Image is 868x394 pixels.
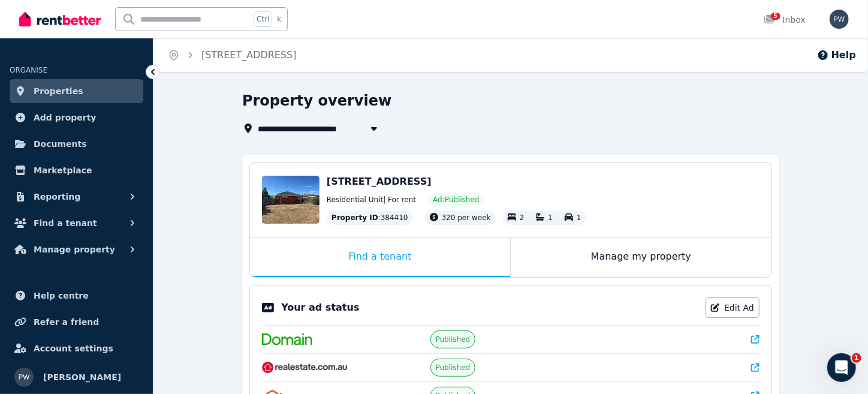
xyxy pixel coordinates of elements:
span: Account settings [34,341,113,356]
div: Inbox [764,14,806,26]
a: Account settings [10,336,143,360]
span: Property ID [331,213,378,222]
a: Add property [10,106,143,130]
img: Domain.com.au [262,333,312,345]
span: Marketplace [34,163,92,178]
span: Residential Unit | For rent [327,195,416,204]
span: Ad: Published [433,195,479,204]
button: Find a tenant [10,211,143,235]
img: RealEstate.com.au [262,362,348,374]
span: Add property [34,110,97,125]
span: Published [436,335,471,344]
span: k [277,14,281,24]
span: Help centre [34,288,89,303]
p: Your ad status [281,300,359,315]
span: Reporting [34,190,80,204]
img: Paul Williams [830,10,849,29]
div: Find a tenant [250,237,510,277]
a: Documents [10,132,143,156]
a: Refer a friend [10,310,143,334]
img: RentBetter [19,10,101,28]
span: Manage property [34,242,115,257]
a: Help centre [10,284,143,308]
img: Paul Williams [14,368,34,387]
span: Refer a friend [34,315,99,329]
span: [PERSON_NAME] [43,370,121,384]
span: 2 [520,213,525,222]
span: Find a tenant [34,216,97,230]
span: 320 per week [442,213,491,222]
a: [STREET_ADDRESS] [201,49,297,61]
a: Marketplace [10,158,143,182]
button: Manage property [10,237,143,261]
span: 1 [577,213,581,222]
span: Published [436,363,471,372]
span: 5 [771,13,780,20]
div: : 384410 [327,210,413,225]
span: [STREET_ADDRESS] [327,176,432,187]
h1: Property overview [242,91,391,110]
span: Ctrl [254,11,272,27]
div: Manage my property [511,237,771,277]
span: 1 [852,353,861,363]
span: ORGANISE [10,66,47,74]
span: Properties [34,84,83,98]
a: Edit Ad [706,297,759,318]
nav: Breadcrumb [153,38,311,72]
span: Documents [34,137,87,151]
span: 1 [548,213,553,222]
iframe: Intercom live chat [827,353,856,382]
a: Properties [10,79,143,103]
button: Reporting [10,185,143,209]
button: Help [817,48,856,62]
